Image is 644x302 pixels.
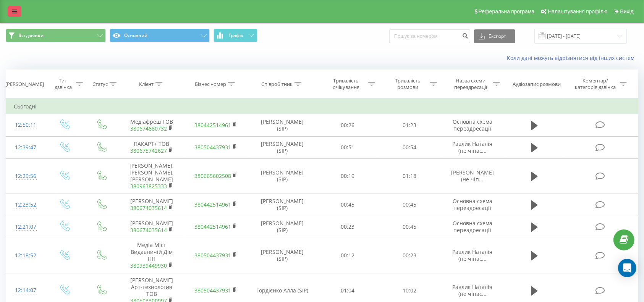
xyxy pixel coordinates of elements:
div: Тривалість розмови [387,78,428,90]
td: Сьогодні [6,99,638,114]
td: ПАКАРТ+ ТОВ [120,136,184,158]
button: Всі дзвінки [6,29,106,42]
span: Налаштування профілю [548,8,607,15]
a: 380963825333 [130,182,167,190]
div: Бізнес номер [195,81,226,87]
span: Равлик Наталія (не чіпає... [452,283,492,297]
a: 380504437931 [194,252,231,259]
a: 380674035614 [130,204,167,212]
button: Графік [214,29,257,42]
div: 12:50:11 [14,118,38,132]
td: Основна схема переадресації [440,216,505,238]
td: [PERSON_NAME] (SIP) [248,114,317,136]
a: 380665602508 [194,172,231,179]
span: [PERSON_NAME] (не чіп... [451,169,494,183]
td: 00:54 [379,136,440,158]
div: Тривалість очікування [325,78,366,90]
div: Співробітник [261,81,293,87]
a: 380504437931 [194,144,231,151]
td: 01:23 [379,114,440,136]
div: 12:18:52 [14,248,38,263]
div: Open Intercom Messenger [618,259,636,277]
div: Коментар/категорія дзвінка [573,78,618,90]
td: 00:51 [317,136,379,158]
td: 01:18 [379,158,440,194]
td: Основна схема переадресації [440,114,505,136]
td: [PERSON_NAME] (SIP) [248,216,317,238]
td: [PERSON_NAME] (SIP) [248,136,317,158]
span: Равлик Наталія (не чіпає... [452,140,492,154]
td: 00:12 [317,238,379,273]
span: Реферальна програма [479,8,535,15]
td: Медіафреш ТОВ [120,114,184,136]
a: 380442514961 [194,223,231,230]
td: 00:45 [379,216,440,238]
span: Графік [228,33,243,38]
button: Експорт [474,29,515,43]
td: [PERSON_NAME] [120,194,184,216]
span: Всі дзвінки [18,32,44,39]
div: 12:14:07 [14,283,38,298]
div: 12:21:07 [14,220,38,234]
div: Клієнт [139,81,154,87]
a: 380674035614 [130,226,167,234]
span: Вихід [620,8,634,15]
td: 00:45 [379,194,440,216]
td: 00:23 [379,238,440,273]
input: Пошук за номером [389,29,470,43]
div: Тип дзвінка [52,78,74,90]
td: 00:19 [317,158,379,194]
td: [PERSON_NAME] (SIP) [248,158,317,194]
td: 00:26 [317,114,379,136]
td: 00:45 [317,194,379,216]
button: Основний [110,29,210,42]
div: Назва схеми переадресації [450,78,491,90]
td: [PERSON_NAME] [120,216,184,238]
a: 380939449930 [130,262,167,269]
td: [PERSON_NAME] (SIP) [248,238,317,273]
a: 380442514961 [194,201,231,208]
td: Медіа Міст Видавничій Дім ПП [120,238,184,273]
div: 12:29:56 [14,169,38,184]
div: Статус [92,81,108,87]
a: 380675742627 [130,147,167,154]
div: [PERSON_NAME] [5,81,44,87]
a: 380442514961 [194,121,231,129]
a: 380674680732 [130,125,167,132]
td: Основна схема переадресації [440,194,505,216]
td: 00:23 [317,216,379,238]
div: 12:39:47 [14,140,38,155]
td: [PERSON_NAME] (SIP) [248,194,317,216]
a: Коли дані можуть відрізнятися вiд інших систем [507,54,638,61]
a: 380504437931 [194,287,231,294]
div: Аудіозапис розмови [513,81,561,87]
span: Равлик Наталія (не чіпає... [452,248,492,262]
td: [PERSON_NAME], [PERSON_NAME], [PERSON_NAME] [120,158,184,194]
div: 12:23:52 [14,197,38,212]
